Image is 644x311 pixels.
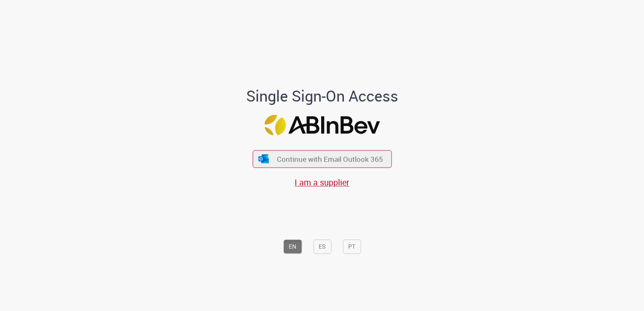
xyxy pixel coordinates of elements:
button: ícone Azure/Microsoft 360 Continue with Email Outlook 365 [252,150,392,168]
button: EN [283,240,302,254]
button: PT [343,240,361,254]
button: ES [313,240,331,254]
span: Continue with Email Outlook 365 [277,154,383,164]
img: ícone Azure/Microsoft 360 [258,154,270,163]
img: Logo ABInBev [264,115,380,135]
a: I am a supplier [295,177,349,188]
h1: Single Sign-On Access [205,88,439,105]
